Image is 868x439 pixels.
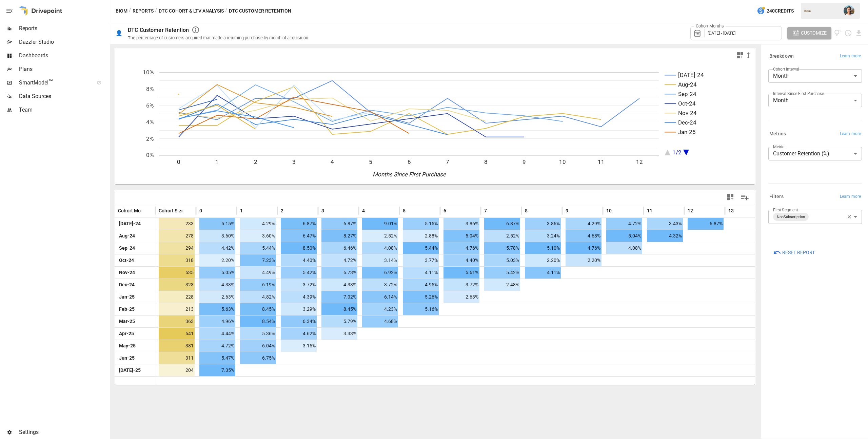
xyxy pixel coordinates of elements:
[443,254,479,266] span: 4.40%
[240,254,276,266] span: 7.23%
[447,206,456,215] button: Sort
[118,267,136,279] span: Nov-24
[484,267,520,279] span: 5.42%
[118,340,137,352] span: May-25
[855,29,863,37] button: Download report
[840,53,861,60] span: Learn more
[284,206,294,215] button: Sort
[240,207,243,214] span: 1
[240,218,276,230] span: 4.29%
[240,279,276,291] span: 6.19%
[199,364,235,376] span: 7.35%
[159,242,195,254] span: 294
[678,91,696,97] text: Sep-24
[672,149,682,156] text: 1/2
[636,158,643,165] text: 12
[694,206,703,215] button: Sort
[443,207,446,214] span: 6
[769,130,786,138] h6: Metrics
[569,206,578,215] button: Sort
[768,94,862,107] div: Month
[525,207,528,214] span: 8
[678,100,696,107] text: Oct-24
[159,7,224,15] button: DTC Cohort & LTV Analysis
[768,246,820,259] button: Reset Report
[678,110,697,116] text: Nov-24
[321,207,324,214] span: 3
[115,62,755,184] svg: A chart.
[159,340,195,352] span: 381
[403,267,439,279] span: 4.11%
[19,52,108,60] span: Dashboards
[321,230,357,242] span: 8.27%
[281,279,317,291] span: 3.72%
[281,340,317,352] span: 3.15%
[19,428,108,436] span: Settings
[281,207,283,214] span: 2
[159,230,195,242] span: 278
[678,81,697,88] text: Aug-24
[146,119,154,126] text: 4%
[159,316,195,327] span: 363
[443,230,479,242] span: 5.04%
[566,218,601,230] span: 4.29%
[254,158,257,165] text: 2
[728,207,734,214] span: 13
[199,207,202,214] span: 0
[243,206,253,215] button: Sort
[443,218,479,230] span: 3.86%
[325,206,334,215] button: Sort
[768,69,862,83] div: Month
[19,65,108,73] span: Plans
[19,79,90,87] span: SmartModel
[240,303,276,315] span: 8.45%
[199,218,235,230] span: 5.15%
[281,254,317,266] span: 4.40%
[159,328,195,340] span: 541
[199,291,235,303] span: 2.63%
[118,279,136,291] span: Dec-24
[199,254,235,266] span: 2.20%
[159,207,184,214] span: Cohort Size
[769,193,784,201] h6: Filters
[773,66,799,72] label: Cohort Interval
[403,254,439,266] span: 3.77%
[19,38,108,46] span: Dazzler Studio
[612,206,622,215] button: Sort
[403,242,439,254] span: 5.44%
[369,158,372,165] text: 5
[240,267,276,279] span: 4.49%
[688,218,724,230] span: 6.87%
[118,291,136,303] span: Jan-25
[118,364,142,376] span: [DATE]-25
[606,230,642,242] span: 5.04%
[159,352,195,364] span: 311
[362,230,398,242] span: 2.52%
[403,291,439,303] span: 5.26%
[331,158,334,165] text: 4
[708,31,735,36] span: [DATE] - [DATE]
[525,267,561,279] span: 4.11%
[566,230,601,242] span: 4.68%
[801,29,827,37] span: Customize
[128,27,189,33] div: DTC Customer Retention
[199,267,235,279] span: 5.05%
[443,291,479,303] span: 2.63%
[292,158,296,165] text: 3
[734,206,744,215] button: Sort
[116,7,127,15] button: Biom
[128,35,309,40] div: The percentage of customers acquired that made a returning purchase by month of acquisition.
[694,23,726,29] label: Cohort Months
[366,206,375,215] button: Sort
[678,119,696,126] text: Dec-24
[146,135,154,142] text: 2%
[484,158,488,165] text: 8
[159,364,195,376] span: 204
[362,267,398,279] span: 6.92%
[159,303,195,315] span: 213
[159,291,195,303] span: 228
[240,352,276,364] span: 6.75%
[155,7,157,15] div: /
[19,106,108,114] span: Team
[281,242,317,254] span: 8.50%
